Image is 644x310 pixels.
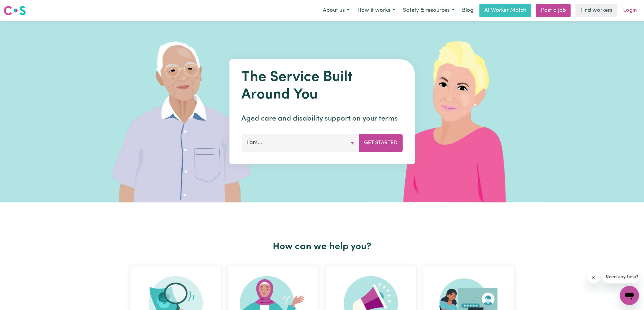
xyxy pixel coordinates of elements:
button: Get Started [359,134,403,152]
img: Careseekers logo [4,5,26,16]
a: Blog [458,4,477,17]
button: Safety & resources [399,4,458,17]
iframe: Message from company [602,270,639,283]
a: Login [620,4,640,17]
a: Post a job [536,4,571,17]
iframe: Close message [588,271,600,283]
a: AI Worker Match [479,4,531,17]
h1: The Service Built Around You [241,69,403,104]
a: Find workers [576,4,617,17]
button: About us [319,4,353,17]
h2: How can we help you? [127,241,517,253]
p: Aged care and disability support on your terms [241,113,403,124]
button: I am... [241,134,359,152]
button: How it works [353,4,399,17]
iframe: Button to launch messaging window [620,286,639,305]
a: Careseekers logo [4,4,26,18]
